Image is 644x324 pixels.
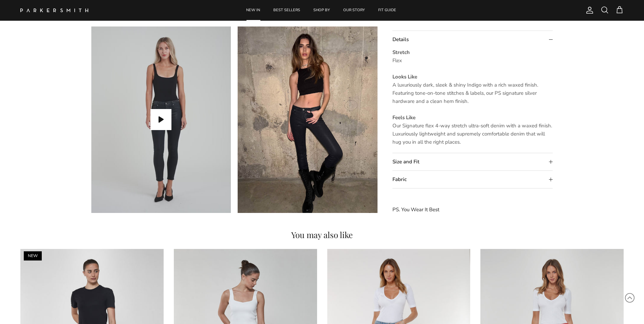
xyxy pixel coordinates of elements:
[583,6,594,14] a: Account
[20,231,624,239] h4: You may also like
[625,293,635,303] svg: Scroll to Top
[150,109,171,130] button: Play video
[20,8,88,12] img: Parker Smith
[392,171,553,188] summary: Fabric
[392,82,538,105] span: A luxuriously dark, sleek & shiny Indigo with a rich waxed finish. Featuring tone-on-tone stitche...
[392,205,553,214] p: PS. You Wear It Best
[392,153,553,170] summary: Size and Fit
[392,49,410,56] strong: Stretch
[392,114,416,121] strong: Feels Like
[392,57,402,64] span: Flex
[392,122,552,145] span: Our Signature flex 4-way stretch ultra-soft denim with a waxed finish. Luxuriously lightweight an...
[392,73,417,80] strong: Looks Like
[392,31,553,48] summary: Details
